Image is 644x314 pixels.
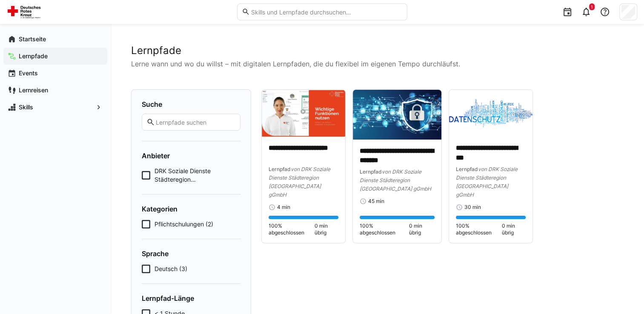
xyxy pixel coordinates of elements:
[315,223,338,236] span: 0 min übrig
[142,151,240,160] h4: Anbieter
[449,90,532,137] img: image
[464,204,481,211] span: 30 min
[155,118,236,126] input: Lernpfade suchen
[262,90,345,137] img: image
[142,294,240,303] h4: Lernpfad-Länge
[269,223,315,236] span: 100% abgeschlossen
[456,166,518,198] span: von DRK Soziale Dienste Städteregion [GEOGRAPHIC_DATA] gGmbH
[131,59,624,69] p: Lerne wann und wo du willst – mit digitalen Lernpfaden, die du flexibel im eigenen Tempo durchläu...
[155,265,187,273] span: Deutsch (3)
[360,223,409,236] span: 100% abgeschlossen
[142,249,240,258] h4: Sprache
[409,223,435,236] span: 0 min übrig
[155,220,213,228] span: Pflichtschulungen (2)
[250,8,402,16] input: Skills und Lernpfade durchsuchen…
[456,166,478,172] span: Lernpfad
[360,168,431,192] span: von DRK Soziale Dienste Städteregion [GEOGRAPHIC_DATA] gGmbH
[131,44,624,57] h2: Lernpfade
[502,223,526,236] span: 0 min übrig
[155,167,240,184] span: DRK Soziale Dienste Städteregion [GEOGRAPHIC_DATA] gGmbH (3)
[591,4,593,9] span: 1
[277,204,290,211] span: 4 min
[142,205,240,213] h4: Kategorien
[269,166,330,198] span: von DRK Soziale Dienste Städteregion [GEOGRAPHIC_DATA] gGmbH
[353,90,441,140] img: image
[142,100,240,108] h4: Suche
[269,166,291,172] span: Lernpfad
[368,198,384,205] span: 45 min
[360,168,382,175] span: Lernpfad
[456,223,502,236] span: 100% abgeschlossen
